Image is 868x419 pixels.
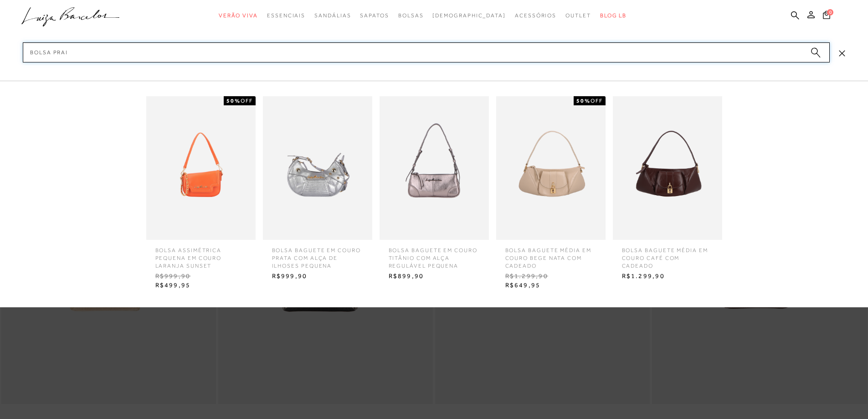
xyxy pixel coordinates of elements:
[382,240,487,269] span: BOLSA BAGUETE EM COURO TITÂNIO COM ALÇA REGULÁVEL PEQUENA
[23,42,830,62] input: Buscar.
[226,98,241,104] strong: 50%
[498,279,603,292] span: R$649,95
[265,269,370,283] span: R$999,90
[515,7,556,24] a: categoryNavScreenReaderText
[314,12,351,19] span: Sandálias
[382,269,487,283] span: R$899,90
[261,96,375,283] a: BOLSA BAGUETE EM COURO PRATA COM ALÇA DE ILHOSES PEQUENA BOLSA BAGUETE EM COURO PRATA COM ALÇA DE...
[600,12,627,19] span: BLOG LB
[565,12,591,19] span: Outlet
[515,12,556,19] span: Acessórios
[267,12,305,19] span: Essenciais
[149,279,253,292] span: R$499,95
[219,12,258,19] span: Verão Viva
[360,7,389,24] a: categoryNavScreenReaderText
[498,240,603,269] span: BOLSA BAGUETE MÉDIA EM COURO BEGE NATA COM CADEADO
[600,7,627,24] a: BLOG LB
[615,269,720,283] span: R$1.299,90
[146,96,256,240] img: BOLSA ASSIMÉTRICA PEQUENA EM COURO LARANJA SUNSET
[615,240,720,269] span: BOLSA BAGUETE MÉDIA EM COURO CAFÉ COM CADEADO
[377,96,491,283] a: BOLSA BAGUETE EM COURO TITÂNIO COM ALÇA REGULÁVEL PEQUENA BOLSA BAGUETE EM COURO TITÂNIO COM ALÇA...
[149,240,253,269] span: BOLSA ASSIMÉTRICA PEQUENA EM COURO LARANJA SUNSET
[494,96,608,292] a: BOLSA BAGUETE MÉDIA EM COURO BEGE NATA COM CADEADO 50%OFF BOLSA BAGUETE MÉDIA EM COURO BEGE NATA ...
[432,7,506,24] a: noSubCategoriesText
[314,7,351,24] a: categoryNavScreenReaderText
[360,12,389,19] span: Sapatos
[498,269,603,283] span: R$1.299,90
[263,96,372,240] img: BOLSA BAGUETE EM COURO PRATA COM ALÇA DE ILHOSES PEQUENA
[219,7,258,24] a: categoryNavScreenReaderText
[611,96,724,283] a: BOLSA BAGUETE MÉDIA EM COURO CAFÉ COM CADEADO BOLSA BAGUETE MÉDIA EM COURO CAFÉ COM CADEADO R$1.2...
[149,269,253,283] span: R$999,90
[613,96,722,240] img: BOLSA BAGUETE MÉDIA EM COURO CAFÉ COM CADEADO
[241,98,253,104] span: OFF
[432,12,506,19] span: [DEMOGRAPHIC_DATA]
[820,10,833,22] button: 0
[398,12,424,19] span: Bolsas
[144,96,258,292] a: BOLSA ASSIMÉTRICA PEQUENA EM COURO LARANJA SUNSET 50%OFF BOLSA ASSIMÉTRICA PEQUENA EM COURO LARAN...
[265,240,370,269] span: BOLSA BAGUETE EM COURO PRATA COM ALÇA DE ILHOSES PEQUENA
[398,7,424,24] a: categoryNavScreenReaderText
[380,96,489,240] img: BOLSA BAGUETE EM COURO TITÂNIO COM ALÇA REGULÁVEL PEQUENA
[576,98,591,104] strong: 50%
[267,7,305,24] a: categoryNavScreenReaderText
[827,9,833,16] span: 0
[496,96,606,240] img: BOLSA BAGUETE MÉDIA EM COURO BEGE NATA COM CADEADO
[591,98,603,104] span: OFF
[565,7,591,24] a: categoryNavScreenReaderText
